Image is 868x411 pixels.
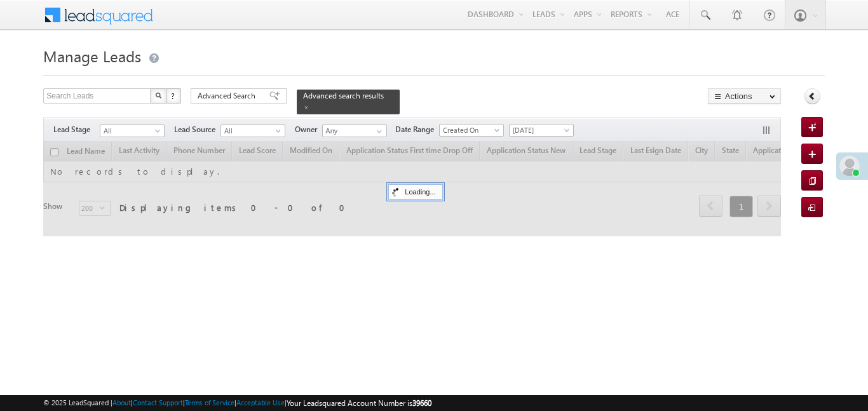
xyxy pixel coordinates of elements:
a: All [100,125,165,137]
a: Show All Items [370,125,386,138]
button: ? [166,88,181,104]
a: Contact Support [133,398,183,407]
a: About [112,398,131,407]
span: ? [171,90,177,101]
span: Your Leadsquared Account Number is [287,398,431,408]
a: [DATE] [509,124,574,137]
span: All [100,125,161,137]
input: Type to Search [322,125,387,137]
span: All [221,125,281,137]
span: Advanced Search [198,90,259,102]
div: Loading... [388,184,442,199]
img: Search [155,92,161,98]
span: Advanced search results [303,91,384,100]
span: Lead Stage [53,124,100,135]
button: Actions [708,88,781,104]
a: All [220,125,285,137]
span: 39660 [412,398,431,408]
span: Lead Source [174,124,220,135]
span: Created On [440,125,500,136]
span: © 2025 LeadSquared | | | | | [43,397,431,409]
span: [DATE] [510,125,570,136]
span: Date Range [395,124,439,135]
a: Terms of Service [185,398,234,407]
a: Created On [439,124,504,137]
span: Owner [295,124,322,135]
span: Manage Leads [43,46,141,66]
a: Acceptable Use [236,398,285,407]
